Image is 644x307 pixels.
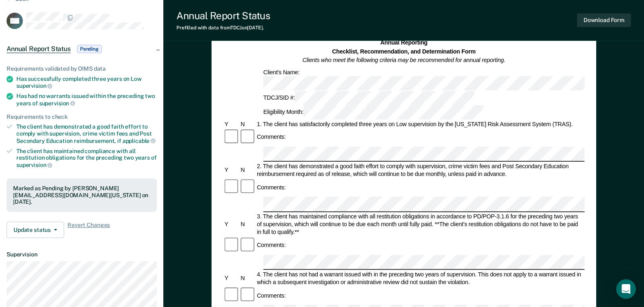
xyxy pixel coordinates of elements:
[176,25,270,31] div: Prefilled with data from TDCJ on [DATE] .
[13,185,150,205] div: Marked as Pending by [PERSON_NAME][EMAIL_ADDRESS][DOMAIN_NAME][US_STATE] on [DATE].
[239,220,256,228] div: N
[77,45,102,53] span: Pending
[7,65,157,72] div: Requirements validated by OIMS data
[332,48,476,55] strong: Checklist, Recommendation, and Determination Form
[256,213,585,236] div: 3. The client has maintained compliance with all restitution obligations in accordance to PD/POP-...
[16,123,157,144] div: The client has demonstrated a good faith effort to comply with supervision, crime victim fees and...
[7,222,64,238] button: Update status
[256,291,287,299] div: Comments:
[256,184,287,191] div: Comments:
[239,167,256,174] div: N
[223,167,239,174] div: Y
[256,241,287,249] div: Comments:
[616,279,636,299] div: Open Intercom Messenger
[223,274,239,282] div: Y
[262,91,476,105] div: TDCJ/SID #:
[223,220,239,228] div: Y
[16,162,52,168] span: supervision
[7,45,71,53] span: Annual Report Status
[7,251,157,258] dt: Supervision
[39,100,75,107] span: supervision
[16,76,157,89] div: Has successfully completed three years on Low
[16,82,52,89] span: supervision
[256,271,585,286] div: 4. The client has not had a warrant issued with in the preceding two years of supervision. This d...
[16,148,157,169] div: The client has maintained compliance with all restitution obligations for the preceding two years of
[16,93,157,107] div: Has had no warrants issued within the preceding two years of
[302,57,505,63] em: Clients who meet the following criteria may be recommended for annual reporting.
[123,138,156,144] span: applicable
[67,222,110,238] span: Revert Changes
[256,120,585,128] div: 1. The client has satisfactorily completed three years on Low supervision by the [US_STATE] Risk ...
[256,133,287,141] div: Comments:
[239,120,256,128] div: N
[176,10,270,22] div: Annual Report Status
[223,120,239,128] div: Y
[380,39,428,46] strong: Annual Reporting
[256,162,585,178] div: 2. The client has demonstrated a good faith effort to comply with supervision, crime victim fees ...
[7,113,157,120] div: Requirements to check
[577,13,631,27] button: Download Form
[262,105,484,120] div: Eligibility Month:
[239,274,256,282] div: N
